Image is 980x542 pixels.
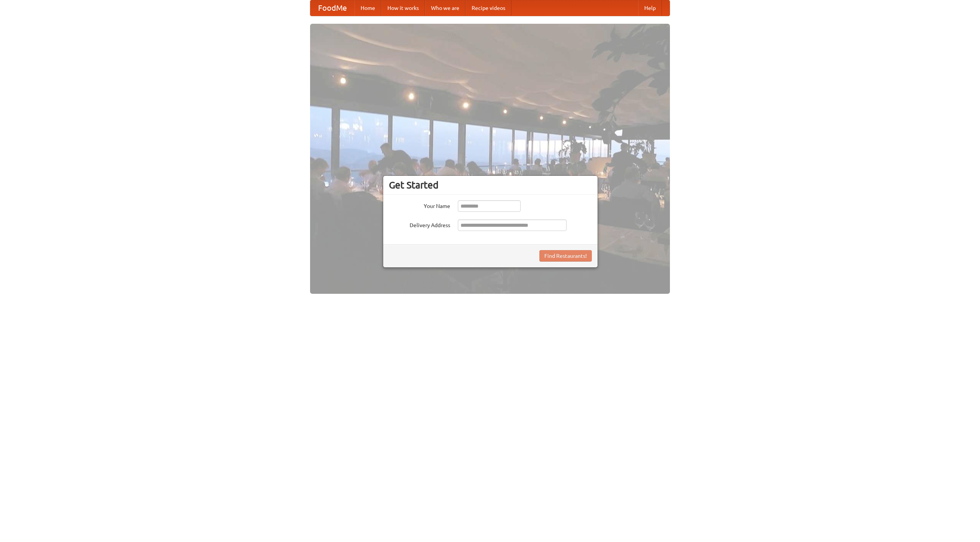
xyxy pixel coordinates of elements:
a: Who we are [425,0,465,16]
a: FoodMe [310,0,354,16]
h3: Get Started [389,179,592,191]
label: Your Name [389,200,450,210]
a: Help [638,0,662,16]
a: Home [354,0,381,16]
button: Find Restaurants! [539,250,592,262]
a: How it works [381,0,425,16]
label: Delivery Address [389,219,450,229]
a: Recipe videos [465,0,511,16]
